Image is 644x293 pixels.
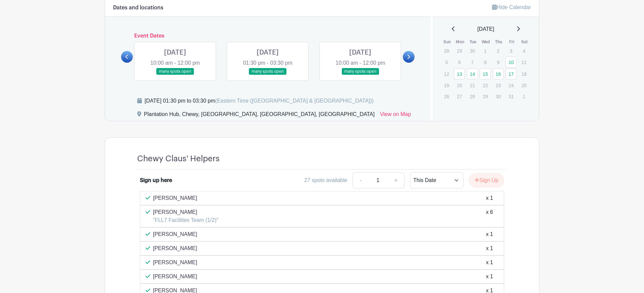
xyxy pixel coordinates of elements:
[353,172,368,188] a: -
[480,68,491,79] a: 15
[153,258,197,267] p: [PERSON_NAME]
[454,91,465,102] p: 27
[113,5,163,11] h6: Dates and locations
[486,194,493,202] div: x 1
[454,80,465,91] p: 20
[441,46,452,56] p: 28
[441,57,452,67] p: 5
[519,80,530,91] p: 25
[153,208,218,216] p: [PERSON_NAME]
[480,91,491,102] p: 29
[441,39,454,45] th: Sun
[480,57,491,67] p: 8
[144,110,375,121] div: Plantation Hub, Chewy, [GEOGRAPHIC_DATA], [GEOGRAPHIC_DATA], [GEOGRAPHIC_DATA]
[493,57,504,67] p: 9
[153,273,197,281] p: [PERSON_NAME]
[441,69,452,79] p: 12
[467,57,478,67] p: 7
[153,216,218,224] p: "FLL7 Facilities Team (1/2)"
[454,46,465,56] p: 29
[480,80,491,91] p: 22
[380,110,411,121] a: View on Map
[486,258,493,267] div: x 1
[467,91,478,102] p: 28
[493,68,504,79] a: 16
[477,25,494,33] span: [DATE]
[453,39,467,45] th: Mon
[486,208,493,224] div: x 6
[479,39,492,45] th: Wed
[492,4,531,10] a: Hide Calendar
[505,39,518,45] th: Fri
[137,154,220,164] h4: Chewy Claus' Helpers
[469,173,504,187] button: Sign Up
[140,176,172,184] div: Sign up here
[133,33,403,39] h6: Event Dates
[153,230,197,238] p: [PERSON_NAME]
[492,39,505,45] th: Thu
[505,80,517,91] p: 24
[518,39,531,45] th: Sat
[493,80,504,91] p: 23
[519,69,530,79] p: 18
[486,230,493,238] div: x 1
[519,91,530,102] p: 1
[215,98,374,104] span: (Eastern Time ([GEOGRAPHIC_DATA] & [GEOGRAPHIC_DATA]))
[388,172,405,188] a: +
[441,91,452,102] p: 26
[454,68,465,79] a: 13
[467,39,480,45] th: Tue
[441,80,452,91] p: 19
[480,46,491,56] p: 1
[505,57,517,68] a: 10
[486,273,493,281] div: x 1
[454,57,465,67] p: 6
[505,68,517,79] a: 17
[145,97,374,105] div: [DATE] 01:30 pm to 03:30 pm
[467,80,478,91] p: 21
[153,244,197,252] p: [PERSON_NAME]
[493,46,504,56] p: 2
[519,57,530,67] p: 11
[153,194,197,202] p: [PERSON_NAME]
[304,176,347,184] div: 27 spots available
[505,46,517,56] p: 3
[467,46,478,56] p: 30
[467,68,478,79] a: 14
[505,91,517,102] p: 31
[493,91,504,102] p: 30
[486,244,493,252] div: x 1
[519,46,530,56] p: 4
